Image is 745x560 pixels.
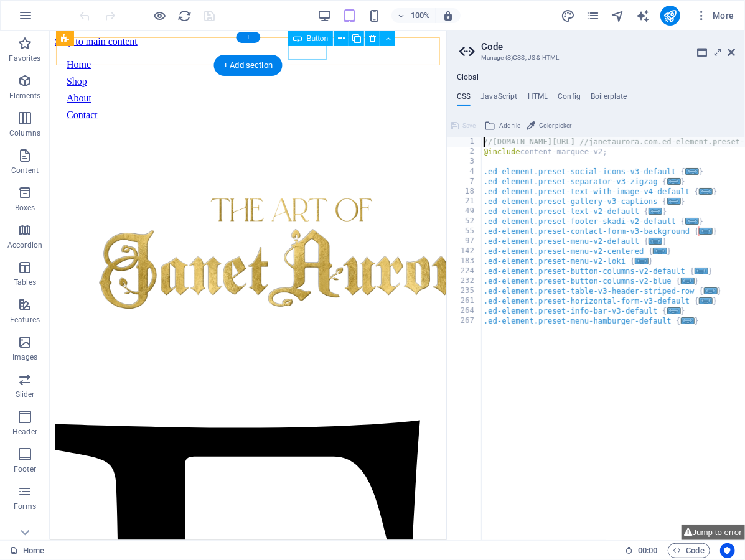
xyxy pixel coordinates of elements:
[635,9,650,23] i: AI Writer
[539,118,571,133] span: Color picker
[152,8,167,23] button: Click here to leave preview mode and continue editing
[12,427,37,437] p: Header
[447,306,482,316] div: 264
[14,278,36,287] p: Tables
[720,543,735,558] button: Usercentrics
[591,92,627,106] h4: Boilerplate
[649,238,662,245] span: ...
[14,464,36,474] p: Footer
[236,32,260,43] div: +
[499,118,520,133] span: Add file
[528,92,548,106] h4: HTML
[611,9,625,23] i: Navigator
[177,8,192,23] button: reload
[11,166,39,175] p: Content
[586,8,601,23] button: pages
[649,208,662,215] span: ...
[481,41,735,52] h2: Code
[638,543,657,558] span: 00 00
[447,137,482,147] div: 1
[447,256,482,266] div: 183
[12,352,38,362] p: Images
[5,5,88,16] a: Skip to main content
[635,8,650,23] button: text_generator
[481,52,710,63] h3: Manage (S)CSS, JS & HTML
[586,9,600,23] i: Pages (Ctrl+Alt+S)
[699,228,713,235] span: ...
[654,248,667,254] span: ...
[525,118,573,133] button: Color picker
[690,6,739,26] button: More
[667,198,681,205] span: ...
[699,297,713,304] span: ...
[663,9,677,23] i: Publish
[673,543,705,558] span: Code
[447,187,482,197] div: 18
[307,35,329,42] span: Button
[704,287,718,294] span: ...
[447,316,482,326] div: 267
[447,217,482,226] div: 52
[457,92,471,106] h4: CSS
[699,188,713,195] span: ...
[695,268,708,274] span: ...
[447,276,482,286] div: 232
[447,177,482,187] div: 7
[447,296,482,306] div: 261
[480,92,517,106] h4: JavaScript
[10,543,44,558] a: Click to cancel selection. Double-click to open Pages
[561,8,576,23] button: design
[447,197,482,207] div: 21
[410,8,430,23] h6: 100%
[482,118,522,133] button: Add file
[647,546,649,555] span: :
[695,9,734,22] span: More
[558,92,581,106] h4: Config
[667,178,681,185] span: ...
[681,317,695,324] span: ...
[681,278,695,284] span: ...
[391,8,436,23] button: 100%
[625,543,658,558] h6: Session time
[668,543,710,558] button: Code
[15,203,35,213] p: Boxes
[561,9,575,23] i: Design (Ctrl+Alt+Y)
[685,218,699,225] span: ...
[457,73,479,83] h4: Global
[447,236,482,246] div: 97
[7,240,42,250] p: Accordion
[447,266,482,276] div: 224
[9,91,41,101] p: Elements
[14,502,36,511] p: Forms
[611,8,626,23] button: navigator
[9,54,40,63] p: Favorites
[447,157,482,167] div: 3
[16,390,35,399] p: Slider
[447,167,482,177] div: 4
[667,307,681,314] span: ...
[447,147,482,157] div: 2
[682,525,745,540] button: Jump to error
[447,207,482,217] div: 49
[9,128,40,138] p: Columns
[178,9,192,23] i: Reload page
[635,258,649,264] span: ...
[447,246,482,256] div: 142
[213,55,283,76] div: + Add section
[447,226,482,236] div: 55
[443,10,454,21] i: On resize automatically adjust zoom level to fit chosen device.
[660,6,680,26] button: publish
[10,315,40,325] p: Features
[685,168,699,175] span: ...
[447,286,482,296] div: 235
